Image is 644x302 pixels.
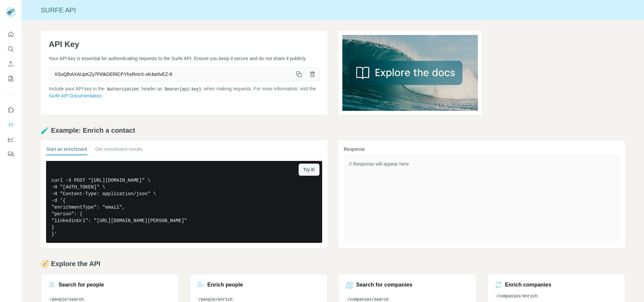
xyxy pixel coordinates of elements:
[5,73,16,85] button: My lists
[48,297,86,302] code: /people/search
[49,55,319,62] p: Your API key is essential for authenticating requests to the Surfe API. Ensure you keep it secure...
[5,58,16,70] button: Enrich CSV
[49,93,102,98] a: Surfe API Documentation
[303,166,315,173] span: Try it!
[46,146,87,155] button: Start an enrichment
[41,259,625,268] h2: 🧭 Explore the API
[5,43,16,55] button: Search
[349,161,409,167] span: // Response will appear here
[95,146,143,155] button: Get enrichment results
[5,28,16,40] button: Quick start
[59,281,104,289] h3: Search for people
[22,5,644,15] div: Surfe API
[49,39,319,50] h1: API Key
[5,104,16,116] button: Use Surfe on LinkedIn
[46,161,322,243] pre: curl -X POST "[URL][DOMAIN_NAME]" \ -H "[AUTH_TOKEN]" \ -H "Content-Type: application/json" \ -d ...
[41,126,625,135] h2: 🧪 Example: Enrich a contact
[49,68,292,80] span: XSuQlhAXAUpKZy7Pi0kDERlCPYhsRmrX-sK4w0vEZ-8
[494,294,539,299] code: /companies/enrich
[5,119,16,131] button: Use Surfe API
[5,148,16,160] button: Feedback
[356,281,412,289] h3: Search for companies
[106,87,140,92] code: Authorization
[197,297,235,302] code: /people/enrich
[49,85,319,99] p: Include your API key in the header as when making requests. For more information, visit the .
[5,133,16,145] button: Dashboard
[299,164,319,176] button: Try it!
[505,281,552,289] h3: Enrich companies
[163,87,202,92] code: Bearer {api-key}
[345,297,390,302] code: /companies/search
[207,281,243,289] h3: Enrich people
[344,146,620,153] h3: Response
